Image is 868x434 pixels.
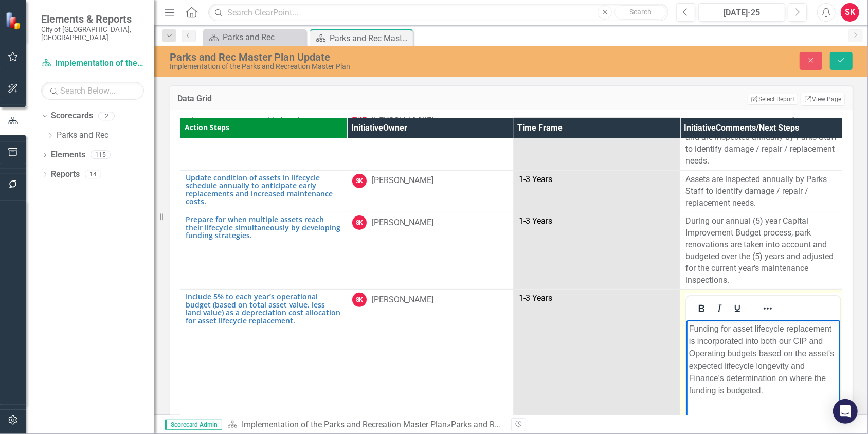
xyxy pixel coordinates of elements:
div: 14 [85,170,101,179]
button: Underline [729,301,746,316]
div: SK [352,293,367,307]
button: Select Report [748,94,798,105]
h3: Data Grid [177,94,352,103]
button: Italic [711,301,728,316]
div: [PERSON_NAME] [372,294,433,306]
span: Scorecard Admin [165,420,222,430]
a: Parks and Rec [206,31,303,44]
div: 2 [98,112,115,120]
input: Search ClearPoint... [208,4,668,22]
div: Parks and Rec Master Plan Update [451,420,576,429]
div: Open Intercom Messenger [833,399,858,424]
div: Parks and Rec Master Plan Update [330,32,410,45]
span: Elements & Reports [41,13,144,25]
button: Bold [693,301,710,316]
div: » [227,419,503,431]
a: Reports [51,169,80,180]
a: Implementation of the Parks and Recreation Master Plan [41,58,144,69]
div: [PERSON_NAME] [372,175,433,187]
input: Search Below... [41,82,144,100]
button: Search [614,5,666,20]
p: During our annual (5) year Capital Improvement Budget process, park renovations are taken into ac... [685,215,841,286]
div: Parks and Rec Master Plan Update [170,51,550,63]
a: View Page [801,93,845,106]
div: SK [352,215,367,230]
button: SK [841,3,859,22]
small: City of [GEOGRAPHIC_DATA], [GEOGRAPHIC_DATA] [41,25,144,42]
div: SK [352,174,367,188]
span: 1-3 Years [519,174,552,184]
div: [DATE]-25 [702,7,782,19]
span: 1-3 Years [519,293,552,303]
div: Parks and Rec [223,31,303,44]
img: ClearPoint Strategy [5,12,23,30]
a: Update condition of assets in lifecycle schedule annually to anticipate early replacements and in... [186,174,341,206]
span: 1-3 Years [519,216,552,226]
a: Scorecards [51,110,93,122]
button: Reveal or hide additional toolbar items [759,301,776,316]
a: Elements [51,149,85,161]
p: Assets are inspected annually by Parks Staff to identify damage / repair / replacement needs. [685,174,841,209]
div: Implementation of the Parks and Recreation Master Plan [170,63,550,70]
span: Search [629,8,652,16]
button: [DATE]-25 [698,3,785,22]
a: Include 5% to each year’s operational budget (based on total asset value, less land value) as a d... [186,293,341,324]
div: [PERSON_NAME] [372,217,433,229]
div: 115 [91,151,111,159]
a: Prepare for when multiple assets reach their lifecycle simultaneously by developing funding strat... [186,215,341,239]
a: Implementation of the Parks and Recreation Master Plan [242,420,447,429]
a: Parks and Rec [57,130,154,141]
